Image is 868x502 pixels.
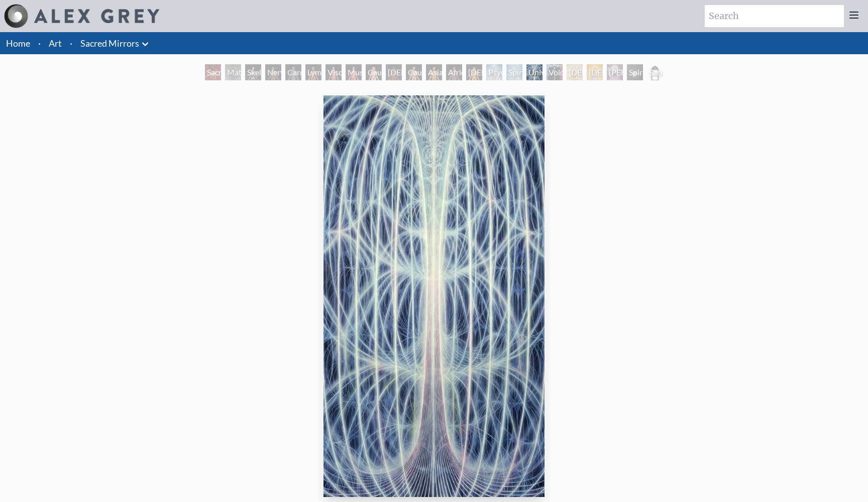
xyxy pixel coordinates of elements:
a: Sacred Mirrors [80,36,139,50]
div: Void Clear Light [547,64,563,80]
div: Spiritual World [627,64,643,80]
div: Caucasian Woman [366,64,382,80]
input: Search [705,5,844,27]
a: Home [6,38,30,49]
div: Asian Man [426,64,442,80]
div: [PERSON_NAME] [607,64,623,80]
div: Skeletal System [245,64,261,80]
div: Universal Mind Lattice [526,64,542,80]
div: Cardiovascular System [285,64,301,80]
div: [DEMOGRAPHIC_DATA] Woman [386,64,402,80]
a: Art [49,36,62,50]
li: · [66,32,76,54]
li: · [34,32,45,54]
div: Psychic Energy System [486,64,502,80]
div: Sacred Mirrors Room, [GEOGRAPHIC_DATA] [205,64,221,80]
div: [DEMOGRAPHIC_DATA] [567,64,583,80]
div: Viscera [325,64,342,80]
div: Caucasian Man [406,64,422,80]
div: Lymphatic System [305,64,321,80]
div: Material World [225,64,241,80]
div: Spiritual Energy System [506,64,522,80]
div: Muscle System [346,64,362,80]
div: Nervous System [265,64,281,80]
div: [DEMOGRAPHIC_DATA] Woman [466,64,482,80]
div: [DEMOGRAPHIC_DATA] [587,64,603,80]
img: 16-Universal-Mind-Lattice-1981-Alex-Grey-watermarked.jpg [323,95,544,497]
div: Sacred Mirrors Frame [647,64,663,80]
div: African Man [446,64,462,80]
